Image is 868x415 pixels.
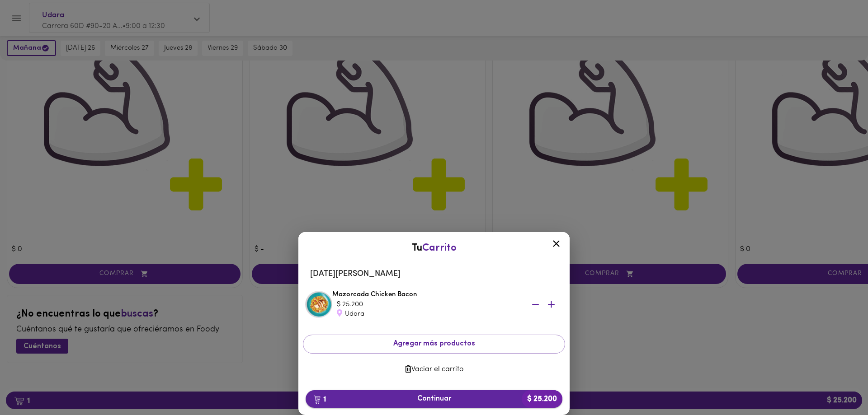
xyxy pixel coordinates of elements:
div: Tu [307,241,561,255]
button: Agregar más productos [303,335,565,353]
div: Udara [337,309,518,319]
img: Mazorcada Chicken Bacon [305,291,332,318]
b: 1 [308,393,331,405]
span: Vaciar el carrito [310,365,558,374]
span: Carrito [422,243,457,253]
iframe: Messagebird Livechat Widget [816,363,859,406]
span: Continuar [313,395,555,403]
span: Agregar más productos [311,340,557,348]
li: [DATE][PERSON_NAME] [303,263,565,285]
button: Vaciar el carrito [303,361,565,378]
b: $ 25.200 [522,390,562,408]
button: 1Continuar$ 25.200 [306,390,562,408]
div: $ 25.200 [337,300,518,309]
img: cart.png [314,395,321,404]
div: Mazorcada Chicken Bacon [332,290,563,319]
